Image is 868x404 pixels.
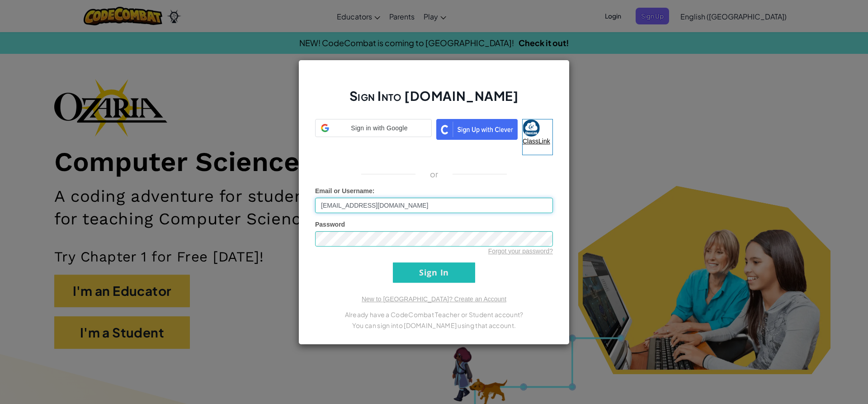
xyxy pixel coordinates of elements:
h2: Sign Into [DOMAIN_NAME] [315,87,553,114]
span: Sign in with Google [333,124,426,133]
a: Sign in with Google [315,119,432,155]
p: or [430,169,439,180]
label: : [315,186,375,195]
span: Email or Username [315,187,373,195]
p: Already have a CodeCombat Teacher or Student account? [315,309,553,320]
a: Forgot your password? [488,247,553,255]
img: clever_sso_button@2x.png [436,119,518,140]
div: Sign in with Google [315,119,432,137]
iframe: Sign in with Google Button [311,136,436,156]
span: Password [315,221,345,228]
a: New to [GEOGRAPHIC_DATA]? Create an Account [362,295,506,303]
img: classlink-logo-small.png [523,119,540,137]
input: Sign In [393,262,475,283]
p: You can sign into [DOMAIN_NAME] using that account. [315,320,553,331]
span: ClassLink [523,138,550,145]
